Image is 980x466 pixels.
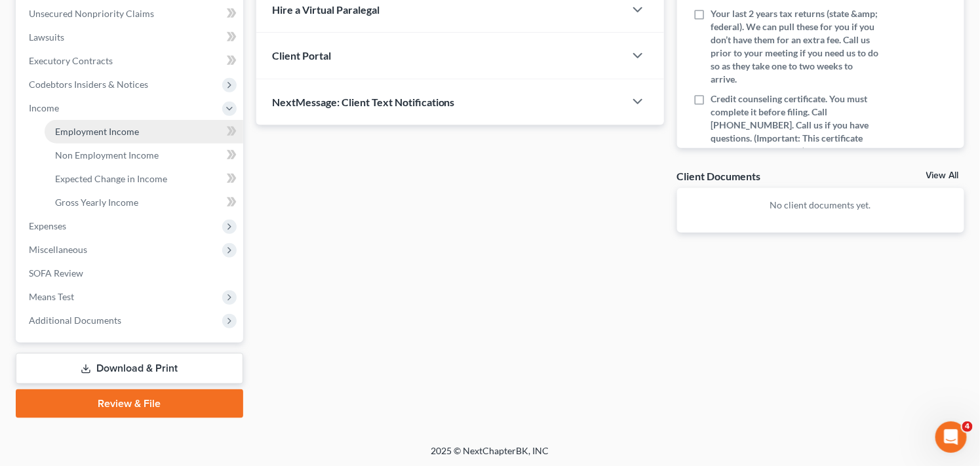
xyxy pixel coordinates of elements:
span: Credit counseling certificate. You must complete it before filing. Call [PHONE_NUMBER]. Call us i... [711,92,882,158]
span: Lawsuits [29,31,64,43]
span: Employment Income [55,126,139,137]
div: Client Documents [677,169,761,183]
span: Executory Contracts [29,55,113,66]
span: Expected Change in Income [55,173,167,184]
a: Non Employment Income [45,144,243,167]
span: Unsecured Nonpriority Claims [29,8,154,19]
span: Client Portal [272,49,331,62]
span: Miscellaneous [29,244,87,255]
span: 4 [962,421,973,432]
a: Lawsuits [18,26,243,49]
span: Codebtors Insiders & Notices [29,79,148,90]
span: NextMessage: Client Text Notifications [272,96,455,108]
a: Executory Contracts [18,49,243,73]
span: Hire a Virtual Paralegal [272,3,380,16]
a: Expected Change in Income [45,167,243,191]
span: SOFA Review [29,267,83,279]
span: Expenses [29,220,66,231]
p: No client documents yet. [688,199,954,212]
a: Download & Print [16,353,243,384]
a: Gross Yearly Income [45,191,243,214]
a: Unsecured Nonpriority Claims [18,2,243,26]
span: Your last 2 years tax returns (state &amp; federal). We can pull these for you if you don’t have ... [711,7,882,86]
a: Employment Income [45,120,243,144]
a: SOFA Review [18,262,243,285]
a: View All [926,171,959,180]
a: Review & File [16,389,243,418]
span: Means Test [29,291,74,302]
span: Non Employment Income [55,149,159,161]
span: Additional Documents [29,315,121,326]
iframe: Intercom live chat [935,421,967,453]
span: Gross Yearly Income [55,197,138,208]
span: Income [29,102,59,113]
